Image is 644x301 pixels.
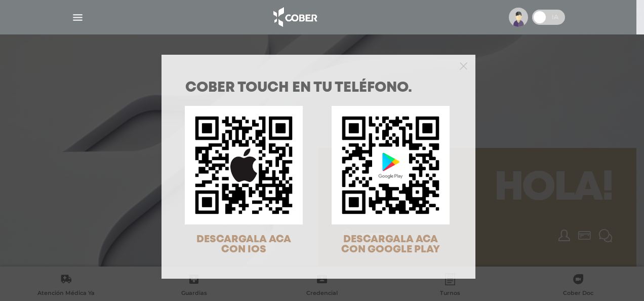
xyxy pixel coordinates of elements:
[185,81,452,95] h1: COBER TOUCH en tu teléfono.
[332,106,450,224] img: qr-code
[185,106,303,224] img: qr-code
[341,235,440,254] span: DESCARGALA ACA CON GOOGLE PLAY
[460,61,467,70] button: Close
[196,235,291,254] span: DESCARGALA ACA CON IOS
